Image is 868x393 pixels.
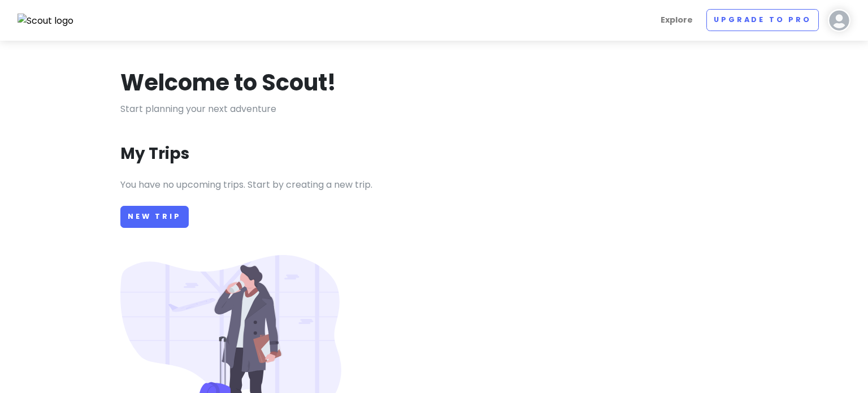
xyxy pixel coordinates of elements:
a: Upgrade to Pro [706,9,819,31]
img: Scout logo [18,14,74,28]
a: Explore [656,9,697,31]
a: New Trip [120,206,189,228]
p: You have no upcoming trips. Start by creating a new trip. [120,178,748,192]
h3: My Trips [120,144,189,164]
img: User profile [828,9,850,32]
h1: Welcome to Scout! [120,68,336,97]
p: Start planning your next adventure [120,102,748,116]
